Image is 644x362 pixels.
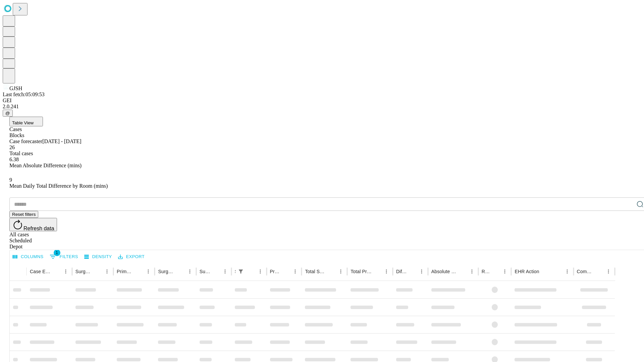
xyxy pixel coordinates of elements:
[30,269,51,274] div: Case Epic Id
[211,267,220,276] button: Sort
[185,267,195,276] button: Menu
[408,267,417,276] button: Sort
[220,267,230,276] button: Menu
[75,269,92,274] div: Surgeon Name
[9,85,22,91] span: GJSH
[9,211,38,218] button: Reset filters
[9,150,33,156] span: Total cases
[236,267,246,276] button: Show filters
[562,267,572,276] button: Menu
[396,269,407,274] div: Difference
[144,267,153,276] button: Menu
[467,267,477,276] button: Menu
[12,120,34,125] span: Table View
[9,218,57,231] button: Refresh data
[515,269,539,274] div: EHR Action
[431,269,457,274] div: Absolute Difference
[9,183,108,189] span: Mean Daily Total Difference by Room (mins)
[327,267,336,276] button: Sort
[256,267,265,276] button: Menu
[83,252,114,262] button: Density
[270,269,281,274] div: Predicted In Room Duration
[305,269,326,274] div: Total Scheduled Duration
[9,157,19,162] span: 6.38
[52,267,61,276] button: Sort
[134,267,144,276] button: Sort
[93,267,102,276] button: Sort
[482,269,490,274] div: Resolved in EHR
[246,267,256,276] button: Sort
[9,163,82,168] span: Mean Absolute Difference (mins)
[61,267,70,276] button: Menu
[11,252,45,262] button: Select columns
[42,138,81,144] span: [DATE] - [DATE]
[235,269,235,274] div: Scheduled In Room Duration
[102,267,112,276] button: Menu
[9,117,43,126] button: Table View
[540,267,549,276] button: Sort
[577,269,594,274] div: Comments
[3,98,641,104] div: GEI
[23,226,54,231] span: Refresh data
[158,269,175,274] div: Surgery Name
[5,111,10,116] span: @
[351,269,372,274] div: Total Predicted Duration
[9,144,15,150] span: 26
[500,267,509,276] button: Menu
[9,177,12,183] span: 9
[458,267,467,276] button: Sort
[200,269,210,274] div: Surgery Date
[12,212,36,217] span: Reset filters
[54,249,60,256] span: 1
[417,267,426,276] button: Menu
[594,267,604,276] button: Sort
[116,252,146,262] button: Export
[176,267,185,276] button: Sort
[382,267,391,276] button: Menu
[336,267,345,276] button: Menu
[604,267,613,276] button: Menu
[3,92,45,97] span: Last fetch: 05:09:53
[3,104,641,110] div: 2.0.241
[372,267,382,276] button: Sort
[290,267,300,276] button: Menu
[491,267,500,276] button: Sort
[48,251,80,262] button: Show filters
[281,267,290,276] button: Sort
[3,110,13,117] button: @
[236,267,246,276] div: 1 active filter
[9,138,42,144] span: Case forecaster
[117,269,133,274] div: Primary Service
